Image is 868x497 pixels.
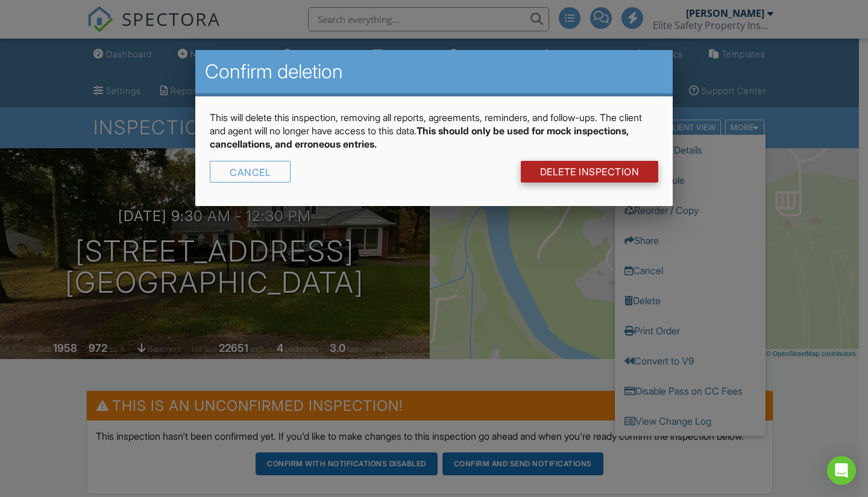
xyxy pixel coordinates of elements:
h2: Confirm deletion [205,60,663,84]
p: This will delete this inspection, removing all reports, agreements, reminders, and follow-ups. Th... [210,111,658,151]
div: Cancel [210,161,291,183]
div: Open Intercom Messenger [827,456,856,485]
strong: This should only be used for mock inspections, cancellations, and erroneous entries. [210,125,629,150]
a: DELETE Inspection [521,161,659,183]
